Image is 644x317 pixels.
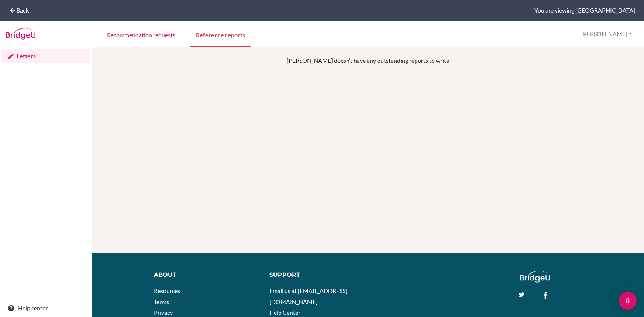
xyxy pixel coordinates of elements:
img: Bridge-U [6,28,35,40]
img: logo_white@2x-f4f0deed5e89b7ecb1c2cc34c3e3d731f90f0f143d5ea2071677605dd97b5244.png [520,271,550,283]
a: Email us at [EMAIL_ADDRESS][DOMAIN_NAME] [269,287,347,305]
a: Help Center [269,309,300,316]
a: Privacy [154,309,173,316]
button: [PERSON_NAME] [578,27,635,41]
div: About [154,271,253,279]
a: Back [9,7,29,14]
a: Help center [1,301,90,316]
a: Terms [154,298,169,305]
div: You are viewing [GEOGRAPHIC_DATA] [534,6,635,15]
p: [PERSON_NAME] doesn’t have any outstanding reports to write [151,56,585,65]
div: Support [269,271,361,279]
a: Letters [1,49,90,63]
a: Resources [154,287,180,294]
a: Reference reports [190,22,251,47]
a: Recommendation requests [101,22,181,47]
div: Open Intercom Messenger [619,292,637,310]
